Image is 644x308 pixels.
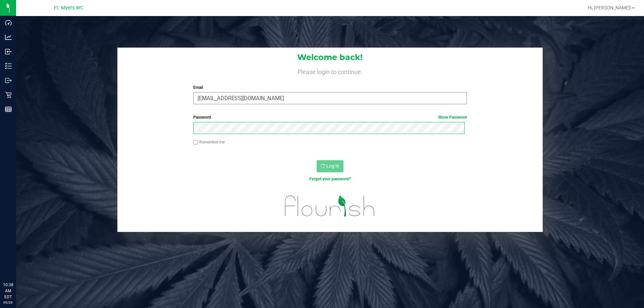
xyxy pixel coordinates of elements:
[3,282,13,300] p: 10:38 AM EDT
[326,163,339,169] span: Log In
[3,300,13,305] p: 09/26
[309,177,351,181] a: Forgot your password?
[317,160,343,172] button: Log In
[5,63,12,69] inline-svg: Inventory
[193,140,198,145] input: Remember me
[5,77,12,84] inline-svg: Outbound
[5,48,12,55] inline-svg: Inbound
[5,91,12,98] inline-svg: Retail
[5,34,12,41] inline-svg: Analytics
[117,67,543,75] h4: Please login to continue.
[117,53,543,62] h1: Welcome back!
[193,115,211,120] span: Password
[193,84,467,90] label: Email
[588,5,631,10] span: Hi, [PERSON_NAME]!
[54,5,83,11] span: Ft. Myers WC
[193,139,225,145] label: Remember me
[5,106,12,113] inline-svg: Reports
[5,19,12,26] inline-svg: Dashboard
[277,189,383,223] img: flourish_logo.svg
[438,115,467,120] a: Show Password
